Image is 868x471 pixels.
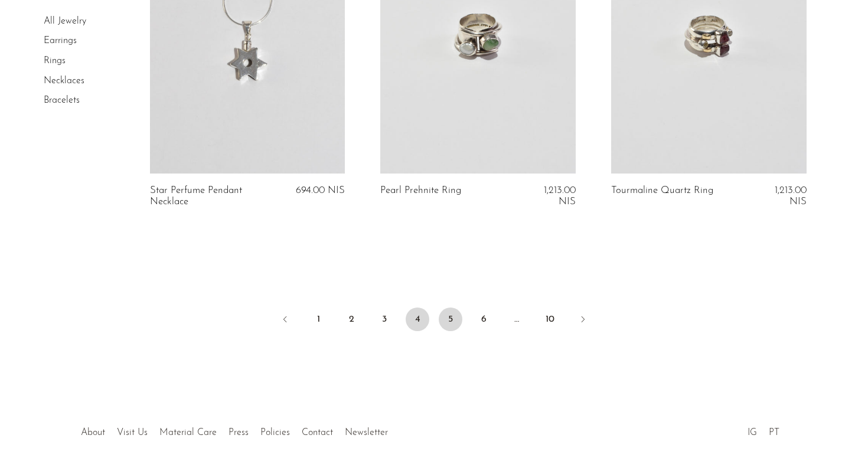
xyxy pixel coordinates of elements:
[117,428,148,437] a: Visit Us
[260,428,290,437] a: Policies
[44,37,77,46] a: Earrings
[538,308,562,331] a: 10
[44,96,80,105] a: Bracelets
[439,308,462,331] a: 5
[75,418,394,441] ul: Quick links
[81,428,105,437] a: About
[775,185,807,206] span: 1,213.00 NIS
[273,308,297,333] a: Previous
[44,56,66,66] a: Rings
[229,428,249,437] a: Press
[159,428,217,437] a: Material Care
[544,185,576,206] span: 1,213.00 NIS
[306,308,330,331] a: 1
[340,308,363,331] a: 2
[742,418,785,441] ul: Social Medias
[505,308,528,331] span: …
[611,185,713,207] a: Tourmaline Quartz Ring
[406,308,429,331] span: 4
[472,308,495,331] a: 6
[302,428,333,437] a: Contact
[571,308,595,333] a: Next
[296,185,345,195] span: 694.00 NIS
[769,428,779,437] a: PT
[44,76,84,86] a: Necklaces
[150,185,280,207] a: Star Perfume Pendant Necklace
[748,428,757,437] a: IG
[44,17,86,26] a: All Jewelry
[380,185,461,207] a: Pearl Prehnite Ring
[373,308,396,331] a: 3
